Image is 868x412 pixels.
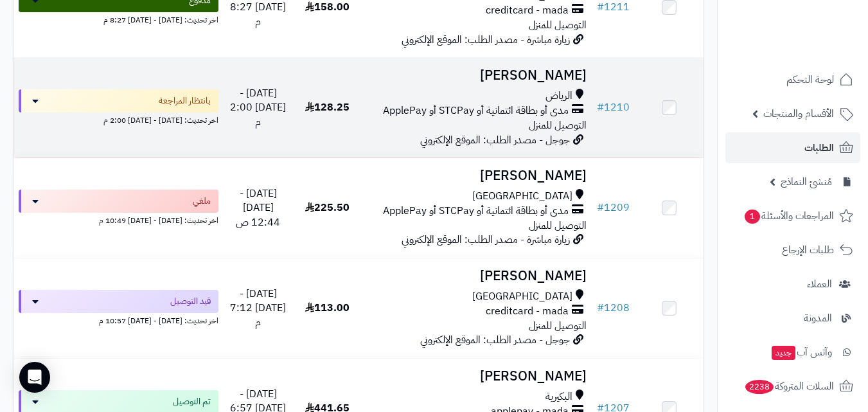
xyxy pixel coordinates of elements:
[772,346,795,360] span: جديد
[230,286,286,331] span: [DATE] - [DATE] 7:12 م
[770,343,832,361] span: وآتس آب
[725,201,860,231] a: المراجعات والأسئلة1
[597,200,630,215] a: #1209
[597,300,630,316] a: #1208
[725,303,860,334] a: المدونة
[305,300,350,316] span: 113.00
[383,103,569,118] span: مدى أو بطاقة ائتمانية أو STCPay أو ApplePay
[19,112,218,126] div: اخر تحديث: [DATE] - [DATE] 2:00 م
[545,390,572,404] span: البكيرية
[305,200,350,215] span: 225.50
[305,100,350,115] span: 128.25
[725,64,860,95] a: لوحة التحكم
[745,210,760,224] span: 1
[807,275,832,293] span: العملاء
[597,100,604,115] span: #
[19,213,218,226] div: اخر تحديث: [DATE] - [DATE] 10:49 م
[402,32,570,48] span: زيارة مباشرة - مصدر الطلب: الموقع الإلكتروني
[725,371,860,402] a: السلات المتروكة2238
[725,235,860,265] a: طلبات الإرجاع
[745,380,774,394] span: 2238
[383,204,569,219] span: مدى أو بطاقة ائتمانية أو STCPay أو ApplePay
[725,269,860,300] a: العملاء
[725,132,860,163] a: الطلبات
[529,318,587,334] span: التوصيل للمنزل
[597,200,604,215] span: #
[743,207,834,225] span: المراجعات والأسئلة
[170,295,211,308] span: قيد التوصيل
[420,332,570,348] span: جوجل - مصدر الطلب: الموقع الإلكتروني
[597,100,630,115] a: #1210
[725,337,860,368] a: وآتس آبجديد
[804,309,832,327] span: المدونة
[781,36,856,63] img: logo-2.png
[744,377,834,395] span: السلات المتروكة
[597,300,604,316] span: #
[367,68,587,83] h3: [PERSON_NAME]
[420,132,570,148] span: جوجل - مصدر الطلب: الموقع الإلكتروني
[786,71,834,89] span: لوحة التحكم
[19,313,218,327] div: اخر تحديث: [DATE] - [DATE] 10:57 م
[545,89,572,103] span: الرياض
[19,362,50,393] div: Open Intercom Messenger
[529,17,587,33] span: التوصيل للمنزل
[804,139,834,157] span: الطلبات
[486,304,569,319] span: creditcard - mada
[529,218,587,233] span: التوصيل للمنزل
[159,94,211,107] span: بانتظار المراجعة
[367,369,587,384] h3: [PERSON_NAME]
[472,289,572,304] span: [GEOGRAPHIC_DATA]
[402,232,570,247] span: زيارة مباشرة - مصدر الطلب: الموقع الإلكتروني
[782,241,834,259] span: طلبات الإرجاع
[763,105,834,123] span: الأقسام والمنتجات
[230,85,286,130] span: [DATE] - [DATE] 2:00 م
[367,269,587,283] h3: [PERSON_NAME]
[367,168,587,183] h3: [PERSON_NAME]
[173,395,211,408] span: تم التوصيل
[19,12,218,26] div: اخر تحديث: [DATE] - [DATE] 8:27 م
[529,118,587,133] span: التوصيل للمنزل
[486,3,569,18] span: creditcard - mada
[193,195,211,208] span: ملغي
[781,173,832,191] span: مُنشئ النماذج
[236,186,280,231] span: [DATE] - [DATE] 12:44 ص
[472,189,572,204] span: [GEOGRAPHIC_DATA]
